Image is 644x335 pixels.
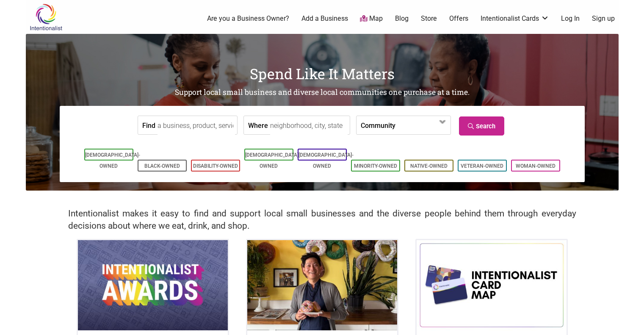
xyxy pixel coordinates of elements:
img: Intentionalist Card Map [417,240,567,330]
label: Where [248,116,268,134]
input: neighborhood, city, state [270,116,348,135]
a: Map [360,14,383,24]
a: Add a Business [301,14,348,23]
h1: Spend Like It Matters [26,64,619,84]
a: [DEMOGRAPHIC_DATA]-Owned [245,152,300,169]
h2: Support local small business and diverse local communities one purchase at a time. [26,87,619,98]
a: Offers [449,14,468,23]
img: Intentionalist [26,3,66,31]
a: Black-Owned [144,163,180,169]
a: Veteran-Owned [461,163,503,169]
a: Minority-Owned [354,163,397,169]
input: a business, product, service [158,116,235,135]
a: Search [459,116,504,136]
img: Intentionalist Awards [78,240,228,330]
h2: Intentionalist makes it easy to find and support local small businesses and the diverse people be... [68,208,576,232]
a: Blog [395,14,409,23]
label: Community [361,116,395,134]
label: Find [142,116,155,134]
img: King Donuts - Hong Chhuor [247,240,397,330]
a: Native-Owned [410,163,448,169]
a: [DEMOGRAPHIC_DATA]-Owned [299,152,354,169]
a: Disability-Owned [193,163,238,169]
a: Sign up [592,14,615,23]
a: Intentionalist Cards [481,14,549,23]
a: Are you a Business Owner? [207,14,289,23]
a: [DEMOGRAPHIC_DATA]-Owned [85,152,140,169]
a: Log In [561,14,580,23]
a: Woman-Owned [516,163,556,169]
a: Store [421,14,437,23]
